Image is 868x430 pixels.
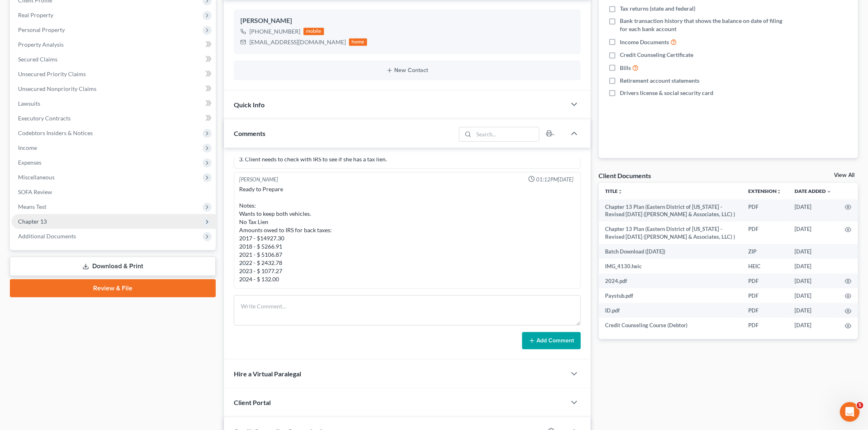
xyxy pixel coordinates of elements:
span: 01:12PM[DATE] [537,176,574,183]
span: Credit Counseling Certificate [620,51,694,59]
a: Unsecured Priority Claims [11,67,216,81]
span: Miscellaneous [18,174,55,181]
td: [DATE] [788,318,838,333]
a: Secured Claims [11,52,216,67]
span: Executory Contracts [18,115,71,122]
span: Retirement account statements [620,77,700,85]
div: [PERSON_NAME] [239,176,278,183]
span: Secured Claims [18,56,57,63]
td: 2024.pdf [599,274,742,288]
span: Property Analysis [18,41,64,48]
a: View All [834,172,855,178]
td: PDF [742,274,788,288]
span: Bills [620,64,631,72]
span: Client Portal [234,398,271,406]
a: Review & File [10,279,216,297]
span: Income Documents [620,38,669,46]
i: unfold_more [777,189,782,194]
td: [DATE] [788,303,838,318]
a: Property Analysis [11,37,216,52]
span: Hire a Virtual Paralegal [234,370,301,378]
td: Paystub.pdf [599,288,742,303]
a: Titleunfold_more [605,188,623,194]
td: ID.pdf [599,303,742,318]
div: Ready to Prepare Notes: Wants to keep both vehicles. No Tax Lien Amounts owed to IRS for back tax... [239,185,576,283]
div: home [349,38,367,46]
div: [PERSON_NAME] [240,16,574,26]
a: Download & Print [10,257,216,276]
a: SOFA Review [11,185,216,199]
td: PDF [742,288,788,303]
span: Tax returns (state and federal) [620,5,696,13]
span: Income [18,144,37,151]
span: Bank transaction history that shows the balance on date of filing for each bank account [620,17,786,33]
span: Chapter 13 [18,218,47,225]
td: [DATE] [788,288,838,303]
td: [DATE] [788,274,838,288]
td: ZIP [742,244,788,259]
span: Drivers license & social security card [620,89,714,97]
span: Quick Info [234,101,265,109]
td: PDF [742,318,788,333]
td: Chapter 13 Plan (Eastern District of [US_STATE] - Revised [DATE] ([PERSON_NAME] & Associates, LLC) ) [599,222,742,244]
td: PDF [742,199,788,222]
span: Lawsuits [18,100,40,107]
input: Search... [474,127,539,141]
td: [DATE] [788,222,838,244]
span: Unsecured Nonpriority Claims [18,85,96,92]
button: New Contact [240,67,574,74]
td: IMG_4130.heic [599,259,742,274]
span: 5 [857,402,863,409]
span: Real Property [18,11,53,18]
a: Extensionunfold_more [749,188,782,194]
button: Add Comment [522,332,581,349]
span: Additional Documents [18,233,76,240]
td: PDF [742,222,788,244]
span: Personal Property [18,26,65,33]
span: Comments [234,129,265,137]
span: SOFA Review [18,188,52,195]
td: Chapter 13 Plan (Eastern District of [US_STATE] - Revised [DATE] ([PERSON_NAME] & Associates, LLC) ) [599,199,742,222]
iframe: Intercom live chat [840,402,860,422]
td: [DATE] [788,244,838,259]
i: expand_more [827,189,832,194]
td: [DATE] [788,199,838,222]
span: Codebtors Insiders & Notices [18,129,93,136]
i: unfold_more [618,189,623,194]
div: [EMAIL_ADDRESS][DOMAIN_NAME] [249,38,346,46]
span: Expenses [18,159,41,166]
td: PDF [742,303,788,318]
div: [PHONE_NUMBER] [249,27,300,36]
a: Lawsuits [11,96,216,111]
a: Unsecured Nonpriority Claims [11,81,216,96]
div: mobile [304,28,324,35]
a: Executory Contracts [11,111,216,126]
td: [DATE] [788,259,838,274]
span: Unsecured Priority Claims [18,70,86,77]
td: Credit Counseling Course (Debtor) [599,318,742,333]
span: Means Test [18,203,46,210]
a: Date Added expand_more [795,188,832,194]
td: Batch Download ([DATE]) [599,244,742,259]
td: HEIC [742,259,788,274]
div: Client Documents [599,171,651,180]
